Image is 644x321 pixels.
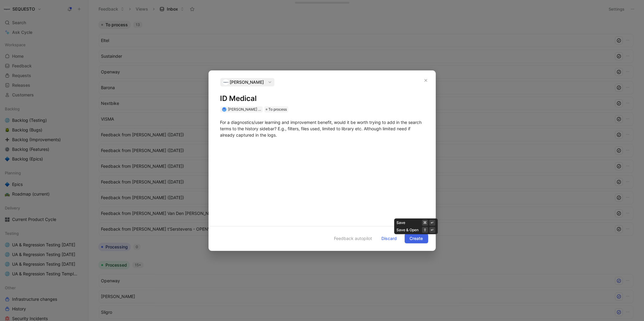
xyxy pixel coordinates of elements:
[220,94,424,103] h1: ID Medical
[269,106,287,112] span: To process
[220,78,274,86] button: logo[PERSON_NAME]
[410,235,423,242] span: Create
[322,235,374,242] button: Feedback autopilot
[382,235,397,242] span: Discard
[220,120,423,138] span: For a diagnostics/user learning and improvement benefit, would it be worth trying to add in the s...
[222,108,226,111] img: avatar
[264,106,288,112] div: To process
[405,234,428,243] button: Create
[334,235,372,242] span: Feedback autopilot
[223,79,229,85] img: logo
[377,234,402,243] button: Discard
[230,79,264,86] span: [PERSON_NAME]
[228,107,280,112] span: [PERSON_NAME] t'Serstevens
